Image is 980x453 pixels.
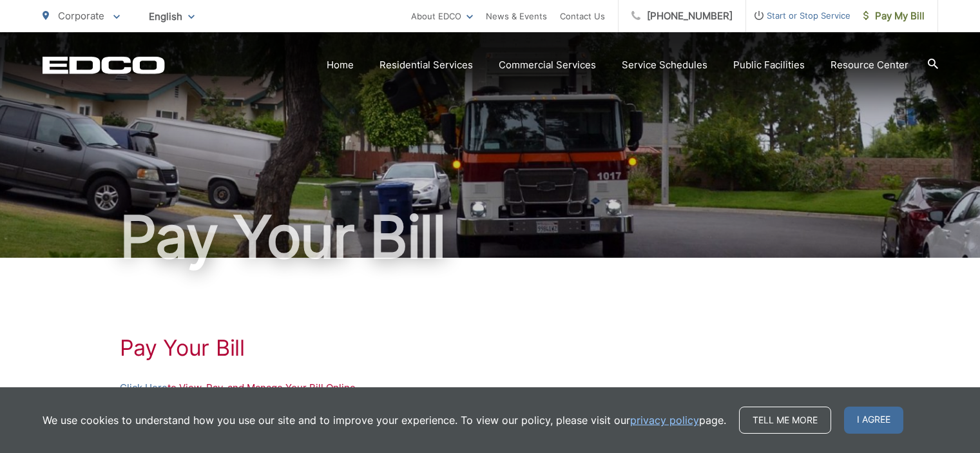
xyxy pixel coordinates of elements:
[739,407,831,434] a: Tell me more
[120,380,168,396] a: Click Here
[630,412,699,428] a: privacy policy
[486,8,547,24] a: News & Events
[58,10,104,22] span: Corporate
[863,8,925,24] span: Pay My Bill
[499,57,596,73] a: Commercial Services
[831,57,908,73] a: Resource Center
[622,57,707,73] a: Service Schedules
[380,57,473,73] a: Residential Services
[43,205,938,269] h1: Pay Your Bill
[139,5,204,28] span: English
[120,335,861,361] h1: Pay Your Bill
[733,57,805,73] a: Public Facilities
[411,8,473,24] a: About EDCO
[120,380,861,396] p: to View, Pay, and Manage Your Bill Online
[327,57,354,73] a: Home
[43,56,165,74] a: EDCD logo. Return to the homepage.
[844,407,903,434] span: I agree
[43,412,726,428] p: We use cookies to understand how you use our site and to improve your experience. To view our pol...
[560,8,605,24] a: Contact Us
